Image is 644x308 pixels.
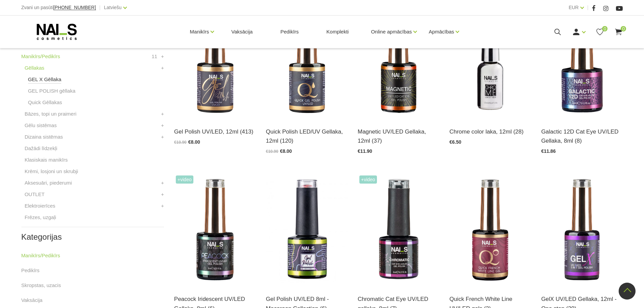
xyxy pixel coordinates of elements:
[21,266,40,275] a: Pedikīrs
[621,26,626,31] span: 0
[449,127,531,136] a: Chrome color laka, 12ml (28)
[21,3,96,12] div: Zvani un pasūti
[21,52,60,61] a: Manikīrs/Pedikīrs
[25,144,57,152] a: Dažādi līdzekļi
[25,121,57,129] a: Gēlu sistēmas
[25,179,72,187] a: Aksesuāri, piederumi
[587,3,589,12] span: |
[161,133,164,141] a: +
[151,52,157,61] span: 11
[25,213,56,221] a: Frēzes, uzgaļi
[21,281,61,289] a: Skropstas, uzacis
[569,3,579,11] a: EUR
[541,6,623,119] img: Daudzdimensionāla magnētiskā gellaka, kas satur smalkas, atstarojošas hroma daļiņas. Ar īpaša mag...
[190,18,209,45] a: Manikīrs
[541,148,556,154] span: €11.86
[449,139,461,145] span: €6.50
[358,174,439,286] img: Chromatic magnētiskā dizaina gellaka ar smalkām, atstarojošām hroma daļiņām. Izteiksmīgs 4D efekt...
[321,16,354,48] a: Komplekti
[449,174,531,286] img: Quick French White Line - īpaši izstrādāta pigmentēta baltā gellaka perfektam franču manikīram.* ...
[266,6,348,119] img: Ātri, ērti un vienkārši!Intensīvi pigmentēta gellaka, kas perfekti klājas arī vienā slānī, tādā v...
[25,64,44,72] a: Gēllakas
[174,174,256,286] img: Hameleona efekta gellakas pārklājums. Intensīvam rezultātam lietot uz melna pamattoņa, tādā veidā...
[25,167,78,175] a: Krēmi, losjoni un skrubji
[104,3,122,11] a: Latviešu
[174,6,256,119] img: Ilgnoturīga, intensīvi pigmentēta gellaka. Viegli klājas, lieliski žūst, nesaraujas, neatkāpjas n...
[226,16,258,48] a: Vaksācija
[25,202,55,210] a: Elektroierīces
[614,28,623,36] a: 0
[28,87,75,95] a: GEL POLISH gēllaka
[449,6,531,119] img: Paredzēta hromēta jeb spoguļspīduma efekta veidošanai uz pilnas naga plātnes vai atsevišķiem diza...
[53,5,96,10] a: [PHONE_NUMBER]
[359,175,377,184] span: +Video
[358,127,439,145] a: Magnetic UV/LED Gellaka, 12ml (37)
[596,28,604,36] a: 0
[99,3,101,12] span: |
[174,127,256,136] a: Gel Polish UV/LED, 12ml (413)
[358,148,372,154] span: €11.90
[21,296,43,304] a: Vaksācija
[25,156,68,164] a: Klasiskais manikīrs
[161,202,164,210] a: +
[541,174,623,286] img: Trīs vienā - bāze, tonis, tops (trausliem nagiem vēlams papildus lietot bāzi). Ilgnoturīga un int...
[25,110,76,118] a: Bāzes, topi un praimeri
[176,175,193,184] span: +Video
[541,127,623,145] a: Galactic 12D Cat Eye UV/LED Gellaka, 8ml (8)
[266,127,348,145] a: Quick Polish LED/UV Gellaka, 12ml (120)
[161,121,164,129] a: +
[266,149,279,154] span: €10.90
[25,190,45,198] a: OUTLET
[429,18,454,45] a: Apmācības
[21,233,164,241] h2: Kategorijas
[28,98,62,106] a: Quick Gēllakas
[602,26,607,31] span: 0
[371,18,412,45] a: Online apmācības
[174,140,187,145] span: €10.90
[161,64,164,72] a: +
[275,16,304,48] a: Pedikīrs
[53,5,96,10] span: [PHONE_NUMBER]
[28,75,62,84] a: GEL X Gēllaka
[161,179,164,187] a: +
[280,148,292,154] span: €8.00
[161,110,164,118] a: +
[188,139,200,145] span: €8.00
[358,6,439,119] img: Ilgnoturīga gellaka, kas sastāv no metāla mikrodaļiņām, kuras īpaša magnēta ietekmē var pārvērst ...
[161,52,164,61] a: +
[21,252,60,260] a: Manikīrs/Pedikīrs
[161,190,164,198] a: +
[25,133,63,141] a: Dizaina sistēmas
[266,174,348,286] img: “Macaroon” kolekcijas gellaka izceļas ar dažāda izmēra krāsainām daļiņām, kas lieliski papildinās...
